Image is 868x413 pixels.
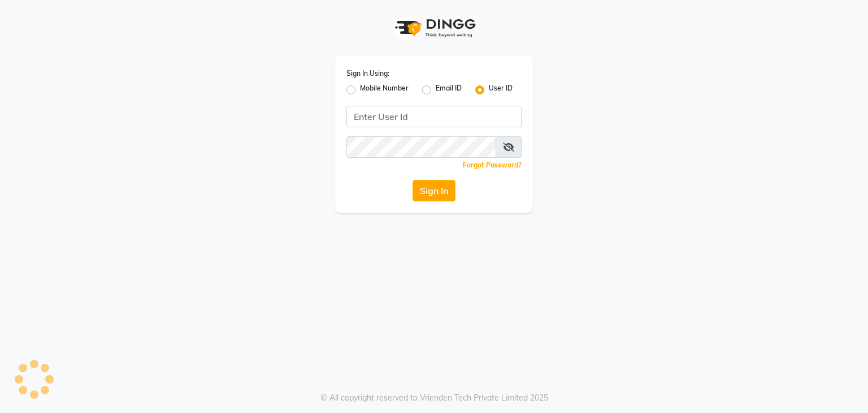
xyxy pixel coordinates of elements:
input: Username [346,136,496,158]
input: Username [346,106,522,127]
label: User ID [489,83,513,97]
img: logo1.svg [389,11,479,45]
label: Sign In Using: [346,68,389,79]
button: Sign In [413,180,455,201]
a: Forgot Password? [463,161,522,169]
label: Email ID [436,83,462,97]
label: Mobile Number [360,83,409,97]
